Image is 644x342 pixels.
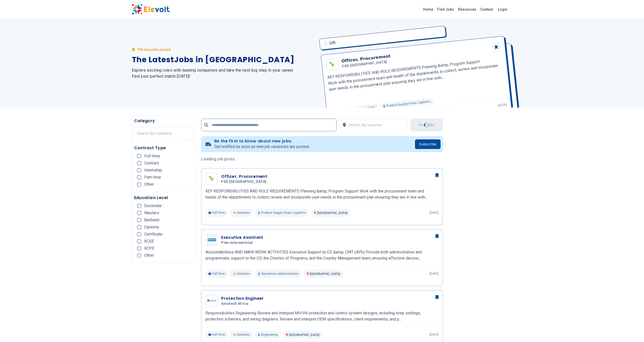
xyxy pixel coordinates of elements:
[144,253,154,258] span: Other
[456,5,478,13] a: Resources
[237,272,250,276] span: Bachelor
[424,122,429,128] div: Loading...
[221,180,266,184] span: FSD [GEOGRAPHIC_DATA]
[205,331,228,339] p: Full Time
[205,270,228,278] p: Full Time
[144,182,154,186] span: Other
[137,204,141,208] input: Doctorate
[137,253,141,258] input: Other
[137,218,141,222] input: Bachelor
[317,211,347,215] span: [GEOGRAPHIC_DATA]
[237,333,250,337] span: Bachelor
[415,139,441,149] button: Subscribe
[144,161,159,165] span: Contract
[207,237,217,243] img: Plan International
[144,218,160,222] span: Bachelor
[495,4,510,14] a: Login
[430,333,439,337] p: [DATE]
[205,209,228,217] p: Full Time
[137,211,141,215] input: Masters
[205,249,439,261] p: Accountabilities AND MAIN WORK ACTIVITIES Executive Support to CD &amp; CMT (40%) Provide both ad...
[214,139,310,144] h4: Be the first to know about new jobs.
[310,272,340,276] span: [GEOGRAPHIC_DATA]
[207,296,217,306] img: Amotech Africa
[205,310,439,322] p: Responsibilities Engineering Review and interpret MV/HV protection and control system designs, in...
[205,173,439,217] a: FSD AfricaOfficer, ProcurementFSD [GEOGRAPHIC_DATA]KEY RESPONSIBILITIES AND ROLE REQUIREMENTS Pla...
[132,67,316,79] h2: Explore exciting roles with leading companies and take the next big step in your career. Find you...
[410,119,443,131] button: Find JobsLoading...
[201,156,443,162] p: Loading job posts...
[132,4,170,15] img: Elevolt
[137,47,171,52] p: 746 new jobs posted
[221,234,263,241] h3: Executive Assistant
[435,5,456,13] a: Find Jobs
[137,232,141,236] input: Certificate
[137,225,141,229] input: Diploma
[221,174,268,180] h3: Officer, Procurement
[289,333,319,337] span: [GEOGRAPHIC_DATA]
[134,145,193,151] h5: Contract Type
[214,144,310,150] p: Get notified as soon as new job vacancies are posted.
[144,175,161,179] span: Part-time
[137,175,141,179] input: Part-time
[221,295,264,302] h3: Protection Engineer
[144,154,160,158] span: Full-time
[137,161,141,165] input: Contract
[221,241,253,245] span: Plan International
[144,239,154,243] span: KCSE
[134,118,193,124] h5: Category
[478,5,495,13] a: Contact
[144,225,159,229] span: Diploma
[430,211,439,215] p: [DATE]
[144,232,162,236] span: Certificate
[144,211,159,215] span: Masters
[255,209,309,217] p: Product Supply Chain, Logistics
[255,331,281,339] p: Engineering
[137,168,141,172] input: Internship
[255,270,302,278] p: Operations Administration
[430,272,439,276] p: [DATE]
[205,188,439,200] p: KEY RESPONSIBILITIES AND ROLE REQUIREMENTS Planning &amp; Program Support Work with the procureme...
[205,294,439,339] a: Amotech AfricaProtection EngineerAmotech AfricaResponsibilities Engineering Review and interpret ...
[137,182,141,186] input: Other
[205,233,439,278] a: Plan InternationalExecutive AssistantPlan InternationalAccountabilities AND MAIN WORK ACTIVITIES ...
[421,5,435,13] a: Home
[207,174,217,184] img: FSD Africa
[144,246,154,250] span: KCPE
[221,302,248,306] span: Amotech Africa
[144,168,162,172] span: Internship
[137,239,141,243] input: KCSE
[132,55,316,64] h1: The Latest Jobs in [GEOGRAPHIC_DATA]
[144,204,162,208] span: Doctorate
[137,154,141,158] input: Full-time
[237,211,250,215] span: Bachelor
[134,195,193,201] h5: Education Level
[137,246,141,250] input: KCPE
